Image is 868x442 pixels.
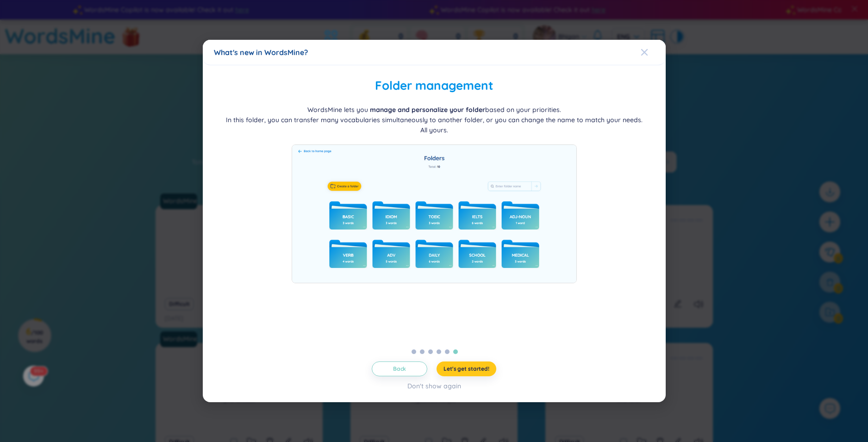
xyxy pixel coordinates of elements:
button: 5 [445,349,450,354]
button: 6 [453,349,458,354]
button: Back [372,361,427,376]
button: Close [641,40,666,65]
button: Let's get started! [437,361,496,376]
button: 1 [412,349,416,354]
div: What's new in WordsMine? [214,47,655,57]
button: 2 [420,349,425,354]
span: Back [393,365,406,373]
div: Don't show again [407,381,461,391]
span: WordsMine lets you based on your priorities. In this folder, you can transfer many vocabularies s... [226,106,643,134]
button: 4 [437,349,441,354]
button: 3 [428,349,433,354]
span: Let's get started! [443,365,489,373]
b: manage and personalize your folder [370,106,485,114]
h2: Folder management [214,76,655,95]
